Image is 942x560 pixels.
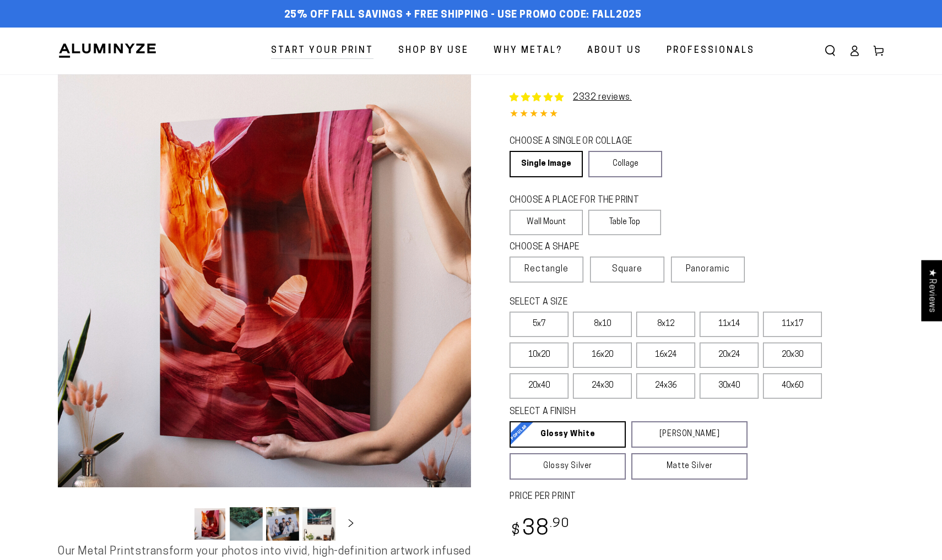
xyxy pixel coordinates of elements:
[631,421,748,448] a: [PERSON_NAME]
[510,453,626,480] a: Glossy Silver
[510,107,884,123] div: 4.85 out of 5.0 stars
[510,241,653,254] legend: CHOOSE A SHAPE
[398,43,469,59] span: Shop By Use
[390,36,477,66] a: Shop By Use
[636,342,695,368] label: 16x24
[510,194,651,207] legend: CHOOSE A PLACE FOR THE PRINT
[510,342,569,368] label: 10x20
[763,373,822,399] label: 40x60
[667,43,755,59] span: Professionals
[686,265,730,274] span: Panoramic
[636,312,695,337] label: 8x12
[271,43,373,59] span: Start Your Print
[700,342,759,368] label: 20x24
[524,263,569,276] span: Rectangle
[193,507,226,541] button: Load image 1 in gallery view
[510,491,884,503] label: PRICE PER PRINT
[494,43,562,59] span: Why Metal?
[510,406,721,418] legend: SELECT A FINISH
[510,135,652,148] legend: CHOOSE A SINGLE OR COLLAGE
[510,210,583,235] label: Wall Mount
[550,518,570,530] sup: .90
[284,9,642,21] span: 25% off FALL Savings + Free Shipping - Use Promo Code: FALL2025
[763,342,822,368] label: 20x30
[700,312,759,337] label: 11x14
[921,260,942,321] div: Click to open Judge.me floating reviews tab
[510,373,569,399] label: 20x40
[658,36,763,66] a: Professionals
[339,512,363,536] button: Slide right
[166,512,190,536] button: Slide left
[573,342,632,368] label: 16x20
[302,507,335,541] button: Load image 4 in gallery view
[485,36,571,66] a: Why Metal?
[510,151,583,177] a: Single Image
[58,74,471,544] media-gallery: Gallery Viewer
[573,312,632,337] label: 8x10
[818,39,842,63] summary: Search our site
[763,312,822,337] label: 11x17
[263,36,382,66] a: Start Your Print
[631,453,748,480] a: Matte Silver
[700,373,759,399] label: 30x40
[266,507,299,541] button: Load image 3 in gallery view
[573,93,632,102] a: 2332 reviews.
[579,36,650,66] a: About Us
[230,507,263,541] button: Load image 2 in gallery view
[510,519,570,540] bdi: 38
[636,373,695,399] label: 24x36
[511,524,521,539] span: $
[58,42,157,59] img: Aluminyze
[588,210,662,235] label: Table Top
[588,151,662,177] a: Collage
[510,312,569,337] label: 5x7
[510,296,730,309] legend: SELECT A SIZE
[612,263,642,276] span: Square
[587,43,642,59] span: About Us
[510,421,626,448] a: Glossy White
[573,373,632,399] label: 24x30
